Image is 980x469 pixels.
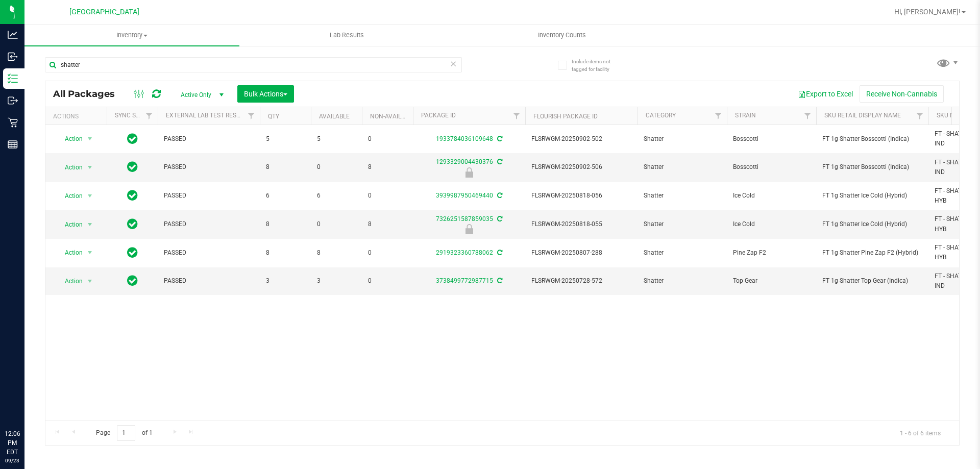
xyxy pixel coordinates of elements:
span: 5 [317,134,356,144]
a: Qty [268,113,279,120]
span: 6 [317,191,356,201]
span: [GEOGRAPHIC_DATA] [69,8,139,16]
div: Newly Received [411,167,527,178]
span: select [84,245,96,260]
span: FT 1g Shatter Bosscotti (Indica) [822,134,922,144]
a: Flourish Package ID [533,113,598,120]
span: 0 [368,134,407,144]
a: Inventory [24,24,239,46]
div: Actions [53,113,103,120]
span: 5 [266,134,305,144]
iframe: Resource center [10,387,41,418]
input: 1 [117,425,135,441]
span: 0 [368,248,407,258]
span: 3 [317,276,356,286]
div: Newly Received [411,224,527,234]
span: PASSED [164,248,254,258]
span: In Sync [127,160,138,174]
span: Sync from Compliance System [496,215,502,223]
a: 7326251587859035 [436,215,493,223]
a: Available [319,113,350,120]
button: Receive Non-Cannabis [860,85,944,103]
span: Sync from Compliance System [496,158,502,165]
span: FLSRWGM-20250902-502 [531,134,631,144]
span: 0 [368,276,407,286]
a: 1293329004430376 [436,158,493,165]
span: Inventory [24,31,239,40]
a: Filter [243,107,260,125]
a: 1933784036109648 [436,135,493,142]
span: Action [56,217,83,232]
inline-svg: Inbound [8,52,18,62]
span: FLSRWGM-20250818-056 [531,191,631,201]
span: Action [56,160,83,175]
span: Hi, [PERSON_NAME]! [894,8,961,16]
span: In Sync [127,274,138,288]
p: 09/23 [5,457,20,464]
span: Sync from Compliance System [496,135,502,142]
span: In Sync [127,245,138,260]
span: Top Gear [733,276,810,286]
a: Sku Retail Display Name [824,112,901,119]
span: 0 [368,191,407,201]
span: 8 [266,162,305,172]
span: Action [56,245,83,260]
span: select [84,189,96,203]
span: select [84,160,96,175]
a: Inventory Counts [454,24,669,46]
span: In Sync [127,217,138,231]
span: FT 1g Shatter Pine Zap F2 (Hybrid) [822,248,922,258]
span: 8 [368,219,407,229]
span: Bosscotti [733,134,810,144]
button: Bulk Actions [237,85,294,103]
span: FLSRWGM-20250728-572 [531,276,631,286]
span: Ice Cold [733,191,810,201]
span: PASSED [164,191,254,201]
span: FLSRWGM-20250807-288 [531,248,631,258]
span: 6 [266,191,305,201]
a: SKU Name [937,112,967,119]
span: FLSRWGM-20250818-055 [531,219,631,229]
span: Inventory Counts [524,31,600,40]
span: Action [56,274,83,288]
span: Sync from Compliance System [496,249,502,256]
p: 12:06 PM EDT [5,429,20,457]
span: 0 [317,162,356,172]
span: In Sync [127,188,138,203]
span: FT 1g Shatter Top Gear (Indica) [822,276,922,286]
inline-svg: Analytics [8,30,18,40]
span: select [84,217,96,232]
a: Package ID [421,112,456,119]
span: Action [56,189,83,203]
span: 8 [368,162,407,172]
button: Export to Excel [791,85,860,103]
span: Include items not tagged for facility [572,58,623,73]
a: Filter [508,107,525,125]
a: Filter [710,107,727,125]
span: Shatter [644,276,721,286]
span: Shatter [644,191,721,201]
span: Bosscotti [733,162,810,172]
a: External Lab Test Result [166,112,246,119]
span: 8 [266,248,305,258]
iframe: Resource center unread badge [30,386,42,398]
span: FT 1g Shatter Ice Cold (Hybrid) [822,191,922,201]
a: 3939987950469440 [436,192,493,199]
span: Ice Cold [733,219,810,229]
span: In Sync [127,132,138,146]
span: select [84,274,96,288]
a: Category [646,112,676,119]
inline-svg: Retail [8,117,18,128]
a: Filter [912,107,928,125]
span: FT 1g Shatter Bosscotti (Indica) [822,162,922,172]
span: Bulk Actions [244,90,287,98]
span: PASSED [164,276,254,286]
span: PASSED [164,162,254,172]
span: PASSED [164,134,254,144]
input: Search Package ID, Item Name, SKU, Lot or Part Number... [45,57,462,72]
span: Shatter [644,248,721,258]
a: Sync Status [115,112,154,119]
a: 3738499772987715 [436,277,493,284]
inline-svg: Inventory [8,73,18,84]
span: Sync from Compliance System [496,192,502,199]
